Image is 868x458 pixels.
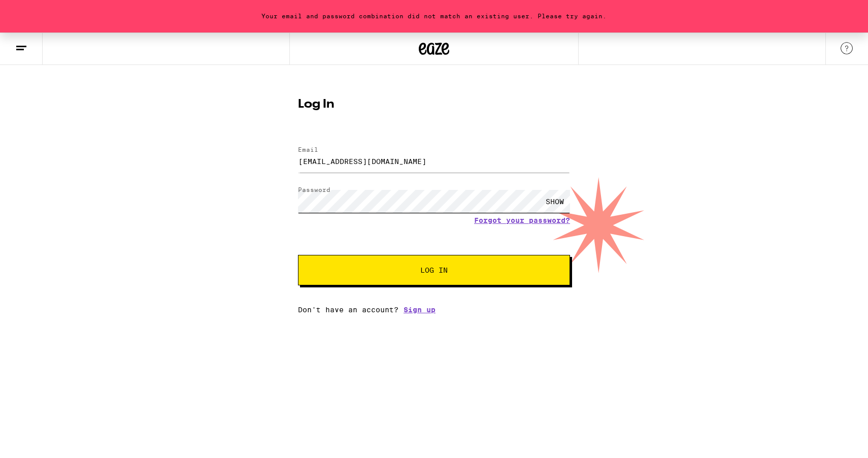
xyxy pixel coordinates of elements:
input: Email [298,150,570,173]
div: SHOW [540,190,570,213]
label: Password [298,186,330,193]
span: Hi. Need any help? [6,7,73,15]
a: Forgot your password? [474,216,570,224]
h1: Log In [298,99,570,111]
span: Log In [420,267,448,274]
button: Log In [298,255,570,285]
a: Sign up [404,306,436,314]
label: Email [298,146,318,153]
div: Don't have an account? [298,306,570,314]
